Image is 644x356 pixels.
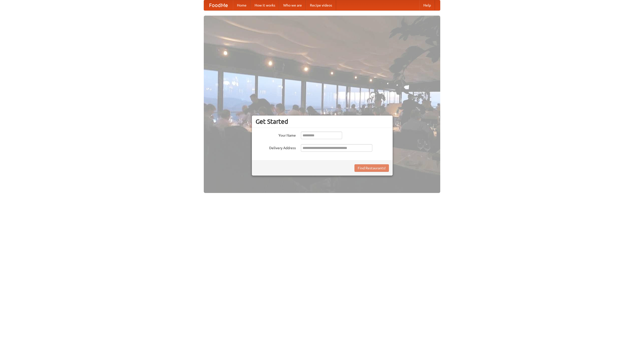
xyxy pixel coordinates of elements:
a: Recipe videos [306,0,336,10]
a: How it works [251,0,279,10]
a: Who we are [279,0,306,10]
label: Your Name [256,132,296,138]
a: Help [419,0,435,10]
a: Home [233,0,251,10]
a: FoodMe [204,0,233,10]
h3: Get Started [256,118,389,125]
button: Find Restaurants! [354,164,389,172]
label: Delivery Address [256,144,296,150]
